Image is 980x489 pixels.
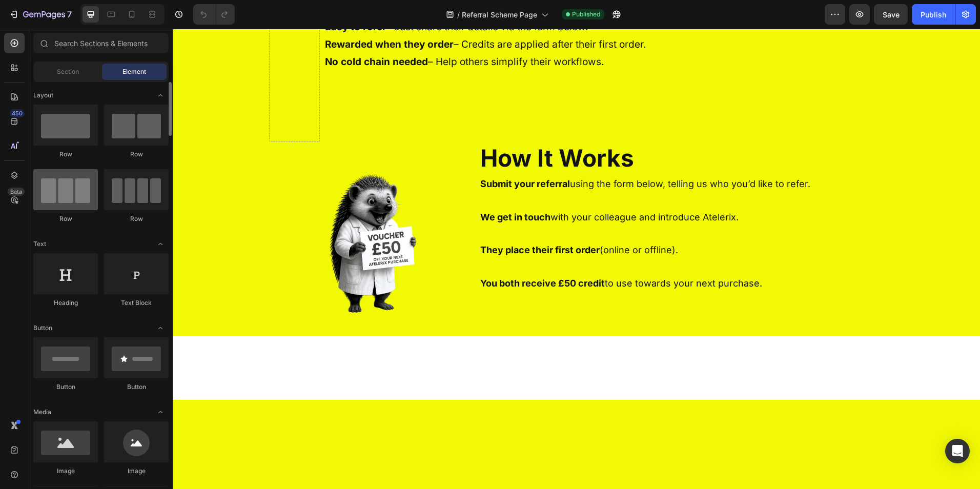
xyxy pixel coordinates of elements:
div: Undo/Redo [193,4,235,25]
span: Referral Scheme Page [462,9,537,20]
button: 7 [4,4,76,25]
span: Text [33,239,46,249]
strong: Submit your referral [308,150,397,160]
strong: They place their first order [308,216,427,227]
strong: How It Works [308,115,461,144]
button: Save [874,4,908,25]
div: Open Intercom Messenger [945,439,970,463]
div: Row [33,150,98,159]
span: Published [572,10,600,19]
span: Save [883,10,900,19]
div: Publish [921,9,946,20]
div: Beta [8,188,25,196]
strong: You both receive £50 credit [308,249,432,260]
span: / [457,9,460,20]
p: 7 [67,8,72,21]
iframe: Design area [173,29,980,489]
p: using the form below, telling us who you’d like to refer. [308,147,710,164]
span: Layout [33,91,53,100]
div: Image [33,466,98,476]
input: Search Sections & Elements [33,33,169,53]
div: Image [104,466,169,476]
div: Button [33,382,98,392]
div: Row [104,150,169,159]
span: Button [33,323,52,333]
p: with your colleague and introduce Atelerix. [308,180,710,197]
p: to use towards your next purchase. [308,247,710,263]
div: Row [104,214,169,223]
span: Media [33,407,51,417]
div: Text Block [104,298,169,308]
p: (online or offline). [308,213,710,230]
span: Toggle open [152,236,169,252]
div: Heading [33,298,98,308]
div: 450 [10,109,25,117]
strong: We get in touch [308,183,378,194]
div: Row [33,214,98,223]
div: Button [104,382,169,392]
span: Toggle open [152,87,169,104]
button: Publish [912,4,955,25]
span: Toggle open [152,320,169,336]
span: Element [122,67,146,76]
span: Toggle open [152,404,169,420]
span: Section [57,67,79,76]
